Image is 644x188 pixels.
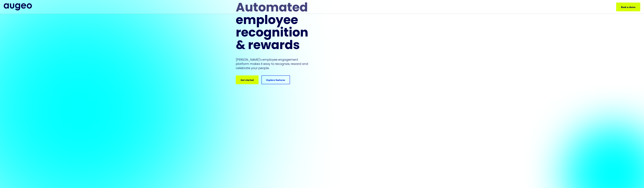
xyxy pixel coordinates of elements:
img: Augeo logo [4,3,32,10]
h1: Automated employee​ recognition &​ rewards [236,2,308,52]
a: Book a demo [616,3,640,11]
a: Explore features [262,75,290,84]
a: Get started [236,75,259,84]
p: [PERSON_NAME]’s employee engagement platform makes it easy to recognize, reward and celebrate you... [236,57,308,70]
